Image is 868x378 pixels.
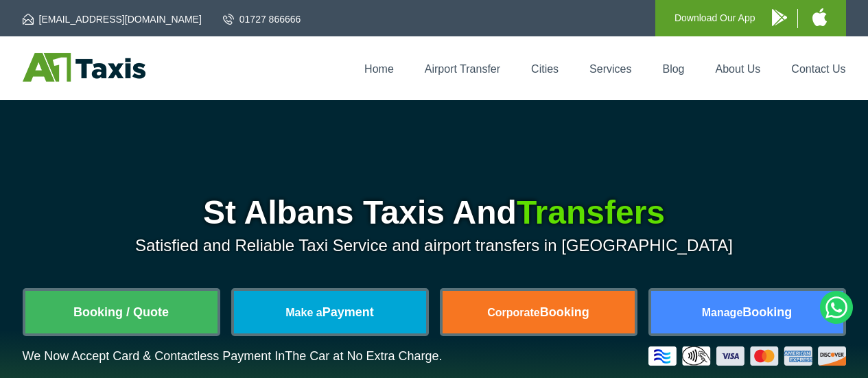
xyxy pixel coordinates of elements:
[675,10,755,27] p: Download Our App
[702,307,743,318] span: Manage
[772,9,787,26] img: A1 Taxis Android App
[23,196,846,229] h1: St Albans Taxis And
[648,346,846,366] img: Credit And Debit Cards
[223,12,301,26] a: 01727 866666
[443,291,635,333] a: CorporateBooking
[716,63,761,75] a: About Us
[23,349,443,364] p: We Now Accept Card & Contactless Payment In
[25,291,218,333] a: Booking / Quote
[791,63,845,75] a: Contact Us
[589,63,631,75] a: Services
[531,63,559,75] a: Cities
[651,291,843,333] a: ManageBooking
[517,194,665,231] span: Transfers
[364,63,394,75] a: Home
[487,307,539,318] span: Corporate
[285,349,442,363] span: The Car at No Extra Charge.
[662,63,684,75] a: Blog
[234,291,426,333] a: Make aPayment
[425,63,500,75] a: Airport Transfer
[812,8,827,26] img: A1 Taxis iPhone App
[285,307,322,318] span: Make a
[23,53,145,82] img: A1 Taxis St Albans LTD
[23,12,202,26] a: [EMAIL_ADDRESS][DOMAIN_NAME]
[23,236,846,255] p: Satisfied and Reliable Taxi Service and airport transfers in [GEOGRAPHIC_DATA]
